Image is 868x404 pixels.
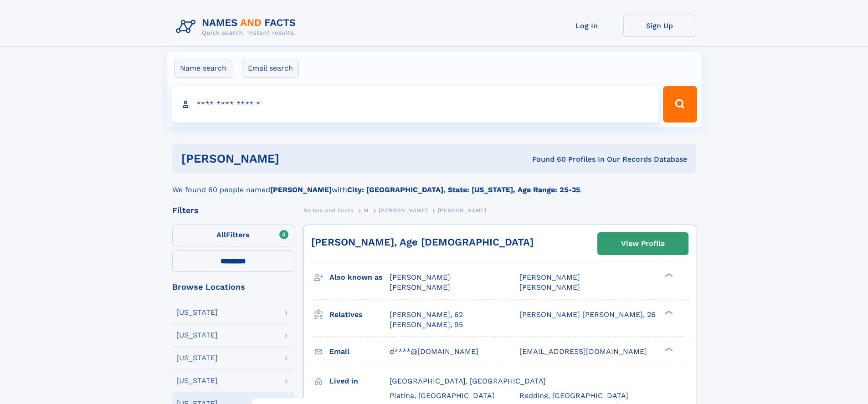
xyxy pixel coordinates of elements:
[172,283,294,291] div: Browse Locations
[172,206,294,215] div: Filters
[379,207,427,214] span: [PERSON_NAME]
[242,59,299,78] label: Email search
[311,236,534,248] a: [PERSON_NAME], Age [DEMOGRAPHIC_DATA]
[406,154,687,164] div: Found 60 Profiles In Our Records Database
[390,310,463,320] a: [PERSON_NAME], 62
[172,174,696,195] div: We found 60 people named with .
[176,354,218,362] div: [US_STATE]
[390,377,546,385] span: [GEOGRAPHIC_DATA], [GEOGRAPHIC_DATA]
[519,347,647,356] span: [EMAIL_ADDRESS][DOMAIN_NAME]
[663,309,673,315] div: ❯
[176,377,218,384] div: [US_STATE]
[329,344,390,359] h3: Email
[621,233,665,254] div: View Profile
[390,283,450,291] span: [PERSON_NAME]
[390,273,450,281] span: [PERSON_NAME]
[364,205,369,216] a: M
[329,307,390,322] h3: Relatives
[390,320,463,330] a: [PERSON_NAME], 95
[519,283,580,291] span: [PERSON_NAME]
[172,15,303,39] img: Logo Names and Facts
[364,207,369,214] span: M
[663,272,673,278] div: ❯
[663,86,697,123] button: Search Button
[623,15,696,37] a: Sign Up
[181,153,406,164] h1: [PERSON_NAME]
[519,310,656,320] a: [PERSON_NAME] [PERSON_NAME], 26
[519,391,628,400] span: Redding, [GEOGRAPHIC_DATA]
[519,273,580,281] span: [PERSON_NAME]
[663,346,673,352] div: ❯
[174,59,232,78] label: Name search
[329,270,390,285] h3: Also known as
[176,332,218,339] div: [US_STATE]
[303,205,354,216] a: Names and Facts
[550,15,623,37] a: Log In
[390,391,494,400] span: Platina, [GEOGRAPHIC_DATA]
[329,373,390,389] h3: Lived in
[347,185,580,194] b: City: [GEOGRAPHIC_DATA], State: [US_STATE], Age Range: 25-35
[379,205,427,216] a: [PERSON_NAME]
[598,233,688,255] a: View Profile
[216,230,226,239] span: All
[438,207,487,214] span: [PERSON_NAME]
[270,185,332,194] b: [PERSON_NAME]
[172,225,294,246] label: Filters
[171,86,659,123] input: search input
[176,309,218,316] div: [US_STATE]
